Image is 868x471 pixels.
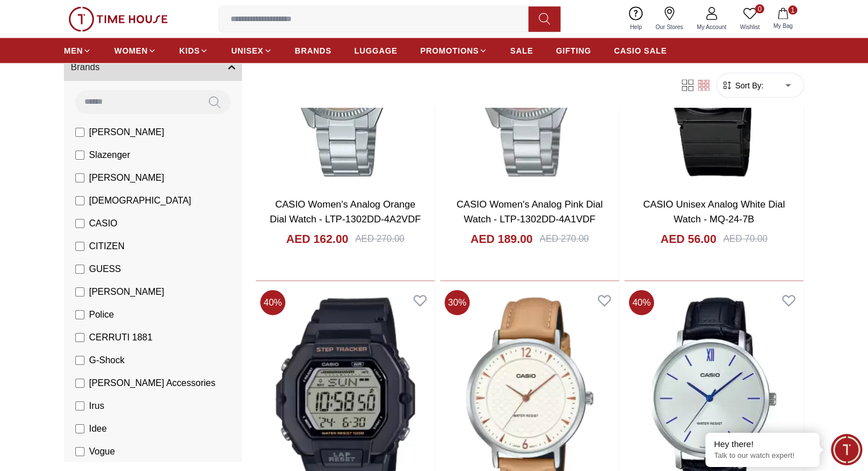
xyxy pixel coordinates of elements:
span: CITIZEN [89,239,124,253]
span: KIDS [179,45,200,56]
a: CASIO SALE [614,40,667,61]
span: LUGGAGE [354,45,398,56]
span: Police [89,308,114,322]
span: Our Stores [651,23,688,31]
h4: AED 56.00 [660,231,716,247]
a: KIDS [179,40,208,61]
input: CITIZEN [75,242,84,251]
span: G-Shock [89,354,124,367]
input: [PERSON_NAME] [75,173,84,182]
span: Brands [71,60,100,74]
h4: AED 189.00 [470,231,532,247]
span: Wishlist [736,23,764,31]
a: WOMEN [114,40,156,61]
input: CERRUTI 1881 [75,333,84,342]
a: CASIO Unisex Analog White Dial Watch - MQ-24-7B [643,199,785,225]
input: Vogue [75,447,84,456]
div: AED 270.00 [539,232,588,246]
button: 1My Bag [766,6,800,33]
a: UNISEX [231,40,272,61]
div: AED 270.00 [355,232,404,246]
input: [PERSON_NAME] [75,128,84,137]
span: [PERSON_NAME] [89,171,164,185]
h4: AED 162.00 [286,231,348,247]
input: Irus [75,401,84,411]
input: Slazenger [75,151,84,160]
span: CERRUTI 1881 [89,331,152,344]
a: PROMOTIONS [420,40,487,61]
span: 0 [755,5,764,14]
span: My Bag [769,22,797,30]
input: [PERSON_NAME] Accessories [75,379,84,388]
a: SALE [510,40,533,61]
span: Vogue [89,445,115,458]
input: Idee [75,424,84,433]
a: CASIO Women's Analog Orange Dial Watch - LTP-1302DD-4A2VDF [270,199,421,225]
input: [PERSON_NAME] [75,287,84,297]
a: LUGGAGE [354,40,398,61]
span: UNISEX [231,45,263,56]
div: AED 70.00 [723,232,767,246]
span: 30 % [445,290,470,315]
span: PROMOTIONS [420,45,479,56]
span: CASIO [89,217,118,230]
a: Help [623,5,649,34]
a: BRANDS [295,40,332,61]
div: Chat Widget [831,434,862,465]
span: [PERSON_NAME] Accessories [89,376,215,390]
input: G-Shock [75,356,84,365]
span: CASIO SALE [614,45,667,56]
input: CASIO [75,219,84,228]
input: GUESS [75,265,84,274]
input: [DEMOGRAPHIC_DATA] [75,196,84,205]
span: WOMEN [114,45,148,56]
span: MEN [64,45,83,56]
span: [PERSON_NAME] [89,125,164,139]
img: ... [68,7,168,32]
button: Sort By: [721,80,764,91]
a: Our Stores [649,5,690,34]
span: My Account [692,23,731,31]
a: MEN [64,40,91,61]
span: [PERSON_NAME] [89,285,164,299]
button: Brands [64,54,242,81]
span: 40 % [629,290,654,315]
span: GIFTING [556,45,591,56]
span: 1 [788,6,797,15]
span: SALE [510,45,533,56]
span: Irus [89,399,104,413]
a: 0Wishlist [733,5,766,34]
input: Police [75,310,84,319]
a: GIFTING [556,40,591,61]
p: Talk to our watch expert! [714,451,811,461]
a: CASIO Women's Analog Pink Dial Watch - LTP-1302DD-4A1VDF [457,199,603,225]
span: Idee [89,422,107,436]
div: Hey there! [714,438,811,450]
span: Sort By: [733,80,764,91]
span: Help [625,23,647,31]
span: Slazenger [89,148,130,162]
span: GUESS [89,262,121,276]
span: 40 % [260,290,285,315]
span: BRANDS [295,45,332,56]
span: [DEMOGRAPHIC_DATA] [89,194,191,208]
